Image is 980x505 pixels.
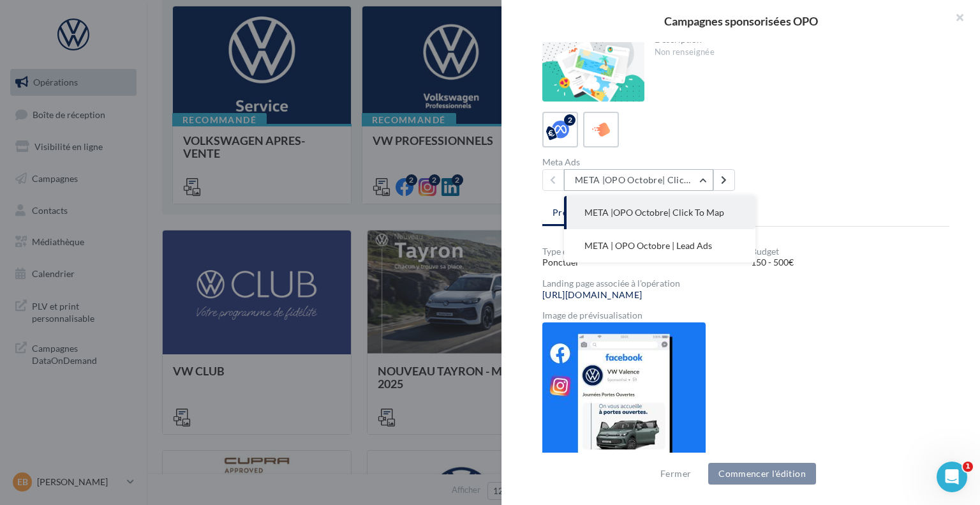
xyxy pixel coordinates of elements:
span: META |OPO Octobre| Click To Map [584,207,724,218]
div: Ponctuel [542,256,741,269]
span: META | OPO Octobre | Lead Ads [584,240,712,251]
iframe: Intercom live chat [937,462,967,492]
div: Description [655,35,940,44]
button: Commencer l'édition [708,463,816,485]
span: 1 [963,462,973,472]
div: Type de campagne [542,247,741,256]
div: Meta Ads [542,158,741,167]
div: Landing page associée à l'opération [542,279,949,288]
button: META |OPO Octobre| Click To Map [564,169,713,191]
div: Image de prévisualisation [542,311,949,320]
div: Non renseignée [655,47,940,58]
div: Campagnes sponsorisées OPO [522,15,960,27]
a: [URL][DOMAIN_NAME] [542,290,642,300]
img: 23bbec3b37ee6f9a6b608f1d61c2505e.jpg [542,322,706,465]
button: META | OPO Octobre | Lead Ads [564,229,755,262]
button: META |OPO Octobre| Click To Map [564,196,755,229]
div: Budget [751,247,949,256]
div: 150 - 500€ [751,256,949,269]
div: 2 [564,114,575,126]
button: Fermer [655,466,696,481]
